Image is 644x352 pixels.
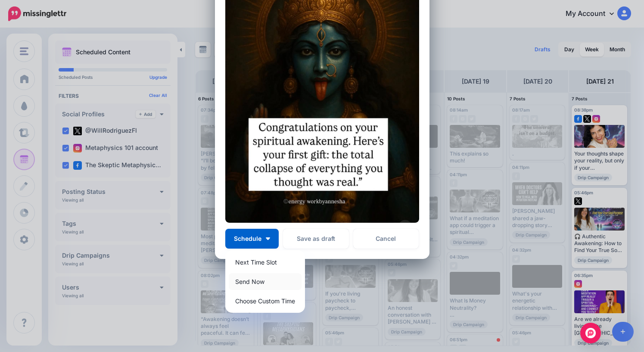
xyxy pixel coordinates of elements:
[283,229,349,249] button: Save as draft
[229,293,302,309] a: Choose Custom Time
[353,229,419,249] a: Cancel
[580,323,601,343] div: Open Intercom Messenger
[229,254,302,271] a: Next Time Slot
[225,229,279,249] button: Schedule
[234,236,261,242] span: Schedule
[225,250,305,313] div: Schedule
[266,237,270,240] img: arrow-down-white.png
[229,273,302,290] a: Send Now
